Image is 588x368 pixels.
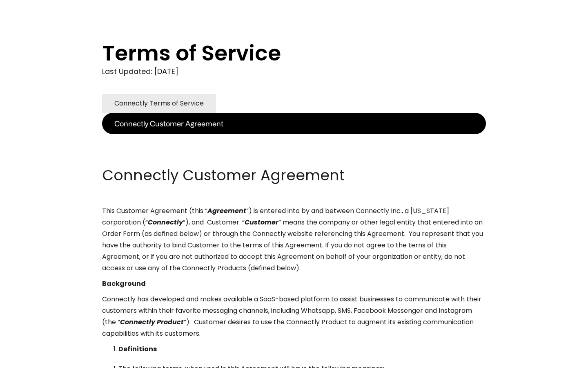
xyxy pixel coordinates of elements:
[8,353,49,365] aside: Language selected: English
[114,98,204,109] div: Connectly Terms of Service
[102,279,146,288] strong: Background
[120,317,184,327] em: Connectly Product
[102,65,486,78] div: Last Updated: [DATE]
[148,218,183,227] em: Connectly
[102,150,486,161] p: ‍
[102,205,486,274] p: This Customer Agreement (this “ ”) is entered into by and between Connectly Inc., a [US_STATE] co...
[207,206,246,215] em: Agreement
[114,118,223,129] div: Connectly Customer Agreement
[102,134,486,146] p: ‍
[102,41,453,65] h1: Terms of Service
[102,165,486,186] h2: Connectly Customer Agreement
[102,294,486,339] p: Connectly has developed and makes available a SaaS-based platform to assist businesses to communi...
[118,344,157,354] strong: Definitions
[16,354,49,365] ul: Language list
[245,218,278,227] em: Customer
